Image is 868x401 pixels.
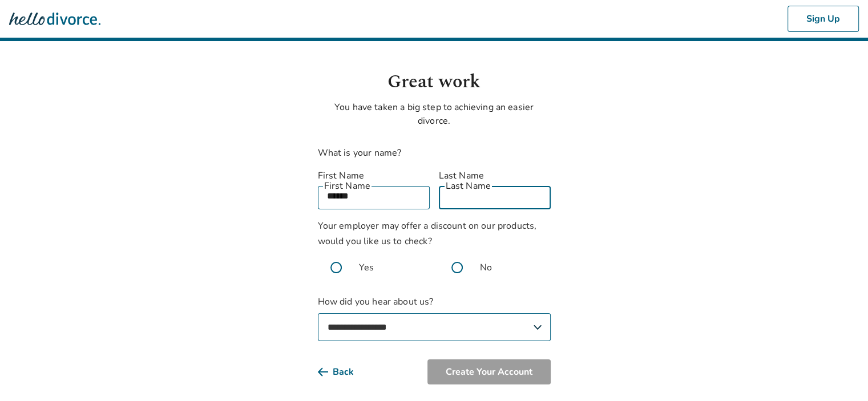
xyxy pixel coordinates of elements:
label: How did you hear about us? [318,295,551,341]
button: Back [318,359,372,384]
label: Last Name [439,169,551,183]
select: How did you hear about us? [318,313,551,341]
p: You have taken a big step to achieving an easier divorce. [318,100,551,128]
img: Hello Divorce Logo [9,7,100,30]
span: No [480,261,492,274]
span: Yes [359,261,374,274]
span: Your employer may offer a discount on our products, would you like us to check? [318,220,537,248]
button: Sign Up [788,6,859,32]
iframe: Chat Widget [811,346,868,401]
label: What is your name? [318,147,402,159]
label: First Name [318,169,430,183]
h1: Great work [318,68,551,96]
button: Create Your Account [427,359,551,384]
